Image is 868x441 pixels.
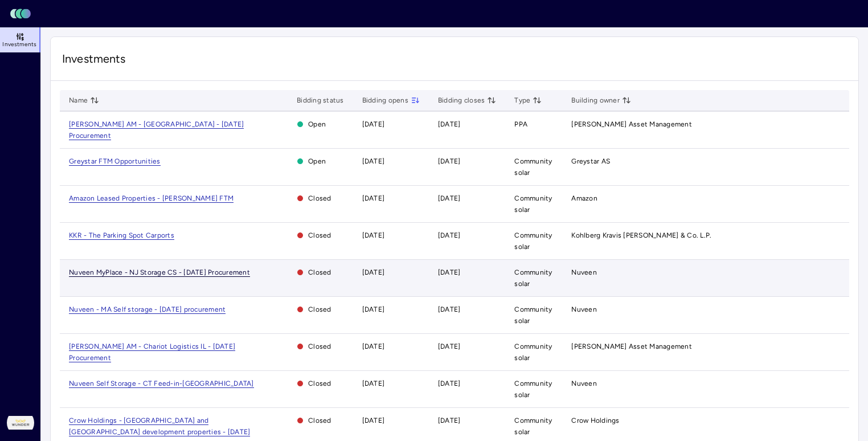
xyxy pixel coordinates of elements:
td: Amazon [562,186,849,223]
span: Amazon Leased Properties - [PERSON_NAME] FTM [69,194,234,203]
a: [PERSON_NAME] AM - [GEOGRAPHIC_DATA] - [DATE] Procurement [69,120,244,140]
time: [DATE] [438,305,461,313]
span: Bidding status [297,95,344,106]
time: [DATE] [438,416,461,424]
time: [DATE] [362,231,385,239]
span: Investments [2,41,36,48]
button: toggle sorting [487,96,496,105]
span: KKR - The Parking Spot Carports [69,231,174,240]
span: [PERSON_NAME] AM - [GEOGRAPHIC_DATA] - [DATE] Procurement [69,120,244,140]
span: Closed [297,193,344,204]
time: [DATE] [438,231,461,239]
td: Nuveen [562,297,849,334]
span: Building owner [571,95,631,106]
time: [DATE] [362,305,385,313]
span: Closed [297,267,344,278]
time: [DATE] [362,268,385,276]
span: Nuveen Self Storage - CT Feed-in-[GEOGRAPHIC_DATA] [69,379,254,388]
span: Closed [297,415,344,426]
td: Nuveen [562,371,849,408]
span: [PERSON_NAME] AM - Chariot Logistics IL - [DATE] Procurement [69,342,235,362]
button: toggle sorting [90,96,99,105]
td: Community solar [505,297,562,334]
a: Nuveen MyPlace - NJ Storage CS - [DATE] Procurement [69,268,250,276]
td: Nuveen [562,260,849,297]
span: Name [69,95,99,106]
td: Kohlberg Kravis [PERSON_NAME] & Co. L.P. [562,223,849,260]
time: [DATE] [362,379,385,387]
span: Bidding closes [438,95,497,106]
time: [DATE] [362,120,385,128]
time: [DATE] [438,157,461,165]
time: [DATE] [362,157,385,165]
span: Closed [297,341,344,352]
td: [PERSON_NAME] Asset Management [562,334,849,371]
span: Open [297,156,344,167]
a: Greystar FTM Opportunities [69,157,161,165]
span: Nuveen MyPlace - NJ Storage CS - [DATE] Procurement [69,268,250,277]
td: Community solar [505,371,562,408]
td: Greystar AS [562,149,849,186]
time: [DATE] [362,416,385,424]
a: Nuveen - MA Self storage - [DATE] procurement [69,305,226,313]
span: Closed [297,378,344,389]
span: Greystar FTM Opportunities [69,157,161,166]
a: Nuveen Self Storage - CT Feed-in-[GEOGRAPHIC_DATA] [69,379,254,387]
td: Community solar [505,260,562,297]
time: [DATE] [438,379,461,387]
a: KKR - The Parking Spot Carports [69,231,174,239]
span: Closed [297,304,344,315]
td: Community solar [505,186,562,223]
button: toggle sorting [411,96,420,105]
span: Closed [297,230,344,241]
span: Nuveen - MA Self storage - [DATE] procurement [69,305,226,314]
span: Open [297,119,344,130]
td: Community solar [505,149,562,186]
time: [DATE] [438,120,461,128]
time: [DATE] [362,342,385,350]
a: Amazon Leased Properties - [PERSON_NAME] FTM [69,194,234,202]
td: Community solar [505,223,562,260]
td: PPA [505,112,562,149]
span: Bidding opens [362,95,420,106]
a: [PERSON_NAME] AM - Chariot Logistics IL - [DATE] Procurement [69,342,235,362]
time: [DATE] [438,194,461,202]
button: toggle sorting [533,96,542,105]
td: [PERSON_NAME] Asset Management [562,112,849,149]
img: Wunder [7,409,34,436]
time: [DATE] [438,342,461,350]
time: [DATE] [438,268,461,276]
span: Type [514,95,542,106]
span: Investments [62,51,847,67]
button: toggle sorting [622,96,631,105]
td: Community solar [505,334,562,371]
time: [DATE] [362,194,385,202]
